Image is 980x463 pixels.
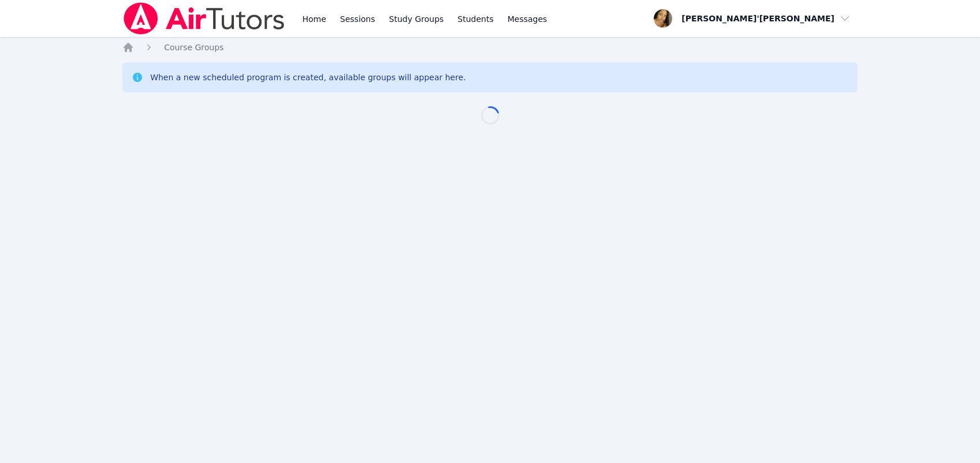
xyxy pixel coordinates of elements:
[150,72,466,83] div: When a new scheduled program is created, available groups will appear here.
[122,42,858,53] nav: Breadcrumb
[122,2,286,35] img: Air Tutors
[164,42,223,53] a: Course Groups
[164,43,223,52] span: Course Groups
[508,13,547,25] span: Messages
